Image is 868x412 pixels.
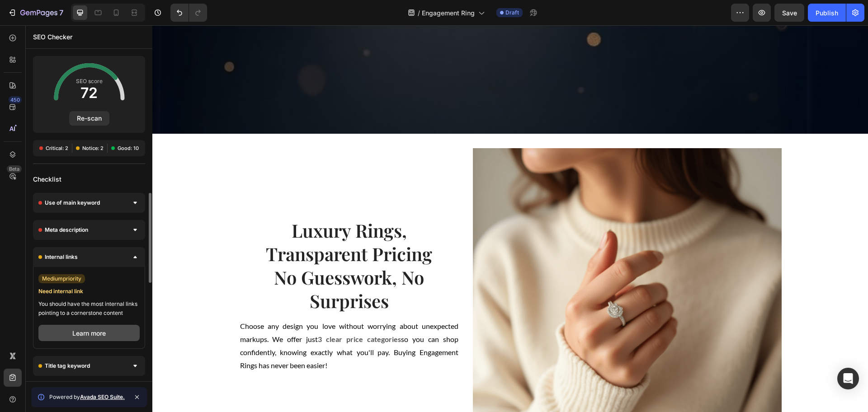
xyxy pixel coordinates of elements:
span: medium [42,275,63,282]
button: Publish [808,4,846,22]
button: Save [774,4,804,22]
button: 7 [4,4,67,22]
span: 72 [76,86,103,100]
button: Learn more [38,325,140,341]
span: Use of main keyword [45,198,100,207]
span: Critical: 2 [46,145,68,152]
span: Draft [505,9,519,17]
div: Undo/Redo [170,4,207,22]
button: Re-scan [69,111,109,126]
span: Meta description [45,225,88,234]
a: Avada SEO Suite. [80,393,125,400]
span: priority [38,274,85,283]
div: Publish [816,8,838,18]
span: / [418,8,420,18]
div: Open Intercom Messenger [837,368,859,389]
iframe: Design area [152,25,868,412]
p: 7 [59,7,63,18]
span: You should have the most internal links pointing to a cornerstone content [38,300,140,318]
span: Need internal link [38,287,140,296]
span: SEO score [76,77,103,86]
div: Beta [7,165,22,173]
div: 450 [9,96,22,103]
span: Good: 10 [118,145,139,152]
span: Notice: 2 [82,145,104,152]
span: Internal links [45,253,78,262]
div: Checklist [26,171,152,187]
span: so you can shop confidently, knowing exactly what you'll pay. Buying Engagement Rings has never b... [88,309,307,344]
strong: 3 clear price categories [165,309,249,318]
span: Engagement Ring [422,8,475,18]
span: Powered by [49,393,125,401]
span: Save [782,9,797,17]
span: Title tag keyword [45,361,90,370]
p: SEO Checker [33,32,72,42]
